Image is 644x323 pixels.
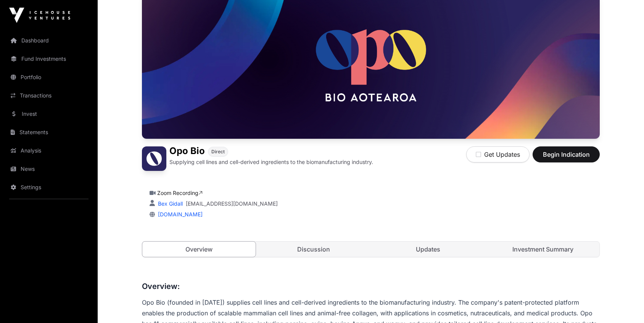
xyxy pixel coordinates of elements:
[169,146,205,157] h1: Opo Bio
[142,280,600,292] h3: Overview:
[542,150,590,159] span: Begin Indication
[157,190,203,196] a: Zoom Recording
[6,179,92,196] a: Settings
[6,87,92,104] a: Transactions
[6,161,92,177] a: News
[6,69,92,86] a: Portfolio
[155,211,203,217] a: [DOMAIN_NAME]
[142,242,599,257] nav: Tabs
[6,106,92,122] a: Invest
[6,142,92,159] a: Analysis
[211,149,225,155] span: Direct
[6,124,92,141] a: Statements
[169,158,373,166] p: Supplying cell lines and cell-derived ingredients to the biomanufacturing industry.
[6,50,92,67] a: Fund Investments
[257,242,370,257] a: Discussion
[186,200,278,208] a: [EMAIL_ADDRESS][DOMAIN_NAME]
[142,241,256,257] a: Overview
[9,8,70,23] img: Icehouse Ventures Logo
[372,242,485,257] a: Updates
[6,32,92,49] a: Dashboard
[156,200,183,207] a: Bex Gidall
[533,154,600,162] a: Begin Indication
[606,286,644,323] iframe: Chat Widget
[142,146,166,171] img: Opo Bio
[533,146,600,162] button: Begin Indication
[486,242,600,257] a: Investment Summary
[466,146,530,162] button: Get Updates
